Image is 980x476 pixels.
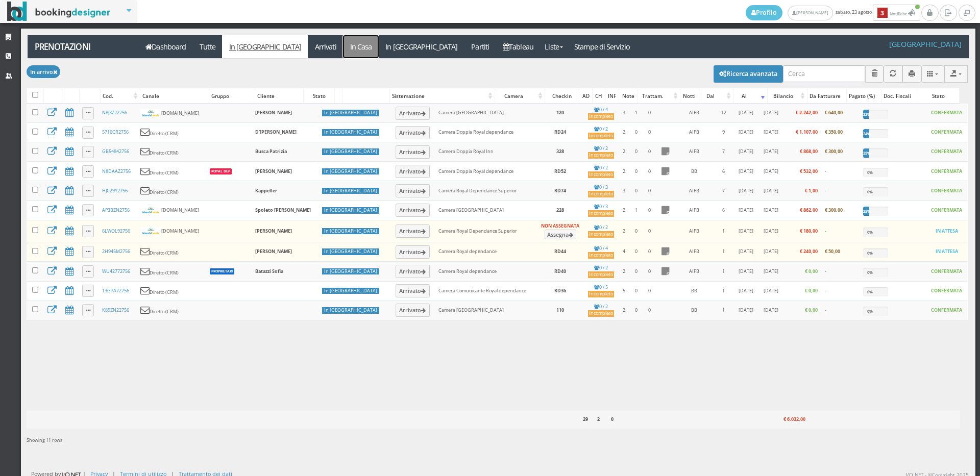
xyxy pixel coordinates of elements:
td: 0 [630,181,643,201]
a: Dashboard [139,35,193,58]
td: 1 [715,220,733,242]
a: Partiti [464,35,496,58]
div: Incompleto [588,133,614,139]
b: 0 [611,416,614,422]
td: 12 [715,104,733,123]
td: 7 [715,142,733,162]
div: In [GEOGRAPHIC_DATA] [322,129,379,136]
td: 0 [643,142,656,162]
button: Arrivato [396,165,430,178]
div: Da Fatturare [807,89,846,103]
td: Diretto (CRM) [136,300,205,320]
td: 2 [618,220,631,242]
div: Stato [917,89,959,103]
b: € 300,00 [825,148,843,155]
div: 0% [863,268,877,277]
td: Diretto (CRM) [136,162,205,181]
td: 0 [630,262,643,281]
a: 0 / 2Incompleto [588,224,614,238]
b: IN ATTESA [936,248,958,255]
button: Arrivato [396,284,430,297]
button: Aggiorna [884,65,902,82]
b: € 0,00 [805,307,818,313]
a: 0 / 5Incompleto [588,284,614,297]
div: AD [579,89,592,103]
td: [DATE] [733,104,759,123]
b: Spoleto [PERSON_NAME] [255,207,311,213]
td: Camera Doppia Royal dependance [434,123,536,142]
span: sabato, 23 agosto [746,5,921,21]
td: [DATE] [733,262,759,281]
b: CONFERMATA [931,287,962,294]
td: 0 [630,220,643,242]
button: In arrivo [27,65,60,78]
a: Liste [540,35,567,58]
div: Cliente [255,89,303,103]
a: Profilo [746,5,782,20]
td: Diretto (CRM) [136,242,205,262]
b: D'[PERSON_NAME] [255,129,297,135]
div: 0% [863,287,877,296]
div: Stato [304,89,334,103]
button: Arrivato [396,245,430,259]
div: In [GEOGRAPHIC_DATA] [322,148,379,155]
td: 0 [630,142,643,162]
td: AIFB [674,104,715,123]
b: [PERSON_NAME] [255,168,292,174]
a: Proprietari [209,267,235,274]
a: In Casa [343,35,379,58]
b: RD24 [554,129,566,135]
div: Trattam. [638,89,680,103]
div: In [GEOGRAPHIC_DATA] [322,207,379,214]
td: [DOMAIN_NAME] [136,201,205,220]
td: 0 [630,281,643,300]
td: [DATE] [759,162,782,181]
button: Assegna [545,230,576,239]
b: Proprietari [211,269,233,273]
b: RD40 [554,268,566,274]
a: 5716CR2756 [102,129,129,135]
td: 0 [643,201,656,220]
img: bianchihotels.svg [140,227,162,235]
td: [DATE] [759,220,782,242]
div: In [GEOGRAPHIC_DATA] [322,188,379,194]
b: RD44 [554,248,566,255]
b: CONFERMATA [931,268,962,274]
td: Diretto (CRM) [136,262,205,281]
span: Showing 11 rows [27,437,62,443]
button: Arrivato [396,184,430,197]
td: 0 [630,162,643,181]
b: CONFERMATA [931,187,962,194]
b: CONFERMATA [931,148,962,155]
div: In [GEOGRAPHIC_DATA] [322,168,379,175]
div: Canale [140,89,209,103]
div: Incompleto [588,113,614,120]
div: Incompleto [588,271,614,278]
b: 110 [556,307,564,313]
div: Pagato (%) [847,89,881,103]
td: 6 [715,201,733,220]
td: 1 [715,262,733,281]
a: 2H945M2756 [102,248,130,255]
div: In [GEOGRAPHIC_DATA] [322,228,379,235]
div: Incompleto [588,291,614,297]
td: 0 [643,262,656,281]
b: 228 [556,207,564,213]
div: Al [733,89,767,103]
td: [DATE] [733,142,759,162]
td: 0 [643,162,656,181]
td: 1 [630,104,643,123]
div: 24% [863,129,869,138]
div: Gruppo [209,89,255,103]
div: Incompleto [588,252,614,259]
td: 3 [618,104,631,123]
td: 4 [618,242,631,262]
td: 0 [643,242,656,262]
td: Camera Doppia Royal dependance [434,162,536,181]
a: WU42772756 [102,268,130,274]
b: CONFERMATA [931,207,962,213]
td: Camera [GEOGRAPHIC_DATA] [434,104,536,123]
td: - [821,262,860,281]
td: 0 [630,300,643,320]
b: € 2.242,00 [796,109,818,116]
